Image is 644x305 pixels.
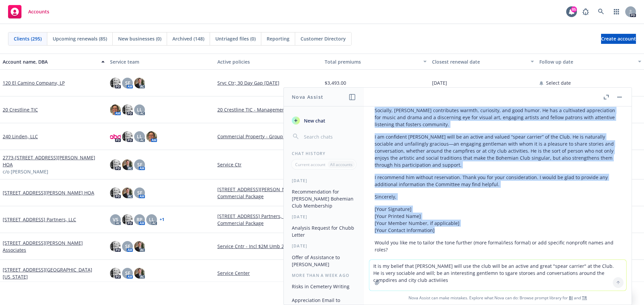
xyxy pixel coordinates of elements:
span: Clients (295) [14,35,42,42]
a: Service Cntr - Incl $2M Umb 25-26 [217,243,319,250]
div: Account name, DBA [3,58,97,65]
p: All accounts [330,162,353,167]
button: Recommendation for [PERSON_NAME] Bohemian Club Membership [289,186,359,211]
button: Analysis Request for Chubb Letter [289,222,359,240]
p: Current account [295,162,325,167]
input: Search chats [303,132,356,141]
div: [DATE] [284,214,364,220]
span: Create account [601,32,636,45]
span: SF [137,161,142,168]
a: [STREET_ADDRESS][PERSON_NAME] HOA [3,189,94,196]
img: photo [110,187,121,198]
span: Nova Assist can make mistakes. Explore what Nova can do: Browse prompt library for and [367,291,629,305]
span: SF [125,270,130,277]
p: Sincerely, [375,193,621,200]
button: Risks in Cemetery Writing [289,281,359,292]
a: 120 El Camino Company, LP [3,79,65,86]
img: photo [110,159,121,170]
h1: Nova Assist [292,93,323,100]
span: SF [125,79,130,86]
div: Closest renewal date [432,58,527,65]
div: [DATE] [284,243,364,249]
p: Socially, [PERSON_NAME] contributes warmth, curiosity, and good humor. He has a cultivated apprec... [375,107,621,128]
img: photo [110,131,121,142]
img: photo [146,131,157,142]
div: Active policies [217,58,319,65]
a: [STREET_ADDRESS] Partners, LLC [3,216,76,223]
a: Search [594,5,608,18]
img: photo [134,268,145,279]
span: SF [137,189,142,196]
span: Untriaged files (0) [215,35,256,42]
p: Would you like me to tailor the tone further (more formal/less formal) or add specific nonprofit ... [375,239,621,253]
img: photo [110,104,121,115]
span: Customer Directory [301,35,346,42]
a: 240 Linden, LLC [3,133,38,140]
button: Follow up date [537,54,644,70]
img: photo [122,159,133,170]
span: [DATE] [432,79,447,86]
button: New chat [289,115,359,127]
img: photo [110,241,121,252]
span: LL [137,106,142,113]
a: Srvc Ctr; 30 Day Gap [DATE] [217,79,319,86]
a: [STREET_ADDRESS][GEOGRAPHIC_DATA][US_STATE] [3,266,105,280]
div: Chat History [284,151,364,156]
span: LL [137,133,142,140]
a: 2773-[STREET_ADDRESS][PERSON_NAME] HOA [3,154,105,168]
span: Select date [546,79,571,86]
a: TR [582,295,587,301]
a: Service Ctr [217,161,319,168]
a: [STREET_ADDRESS] Partners, LLC - Commercial Package [217,213,319,227]
a: + 1 [160,218,164,222]
span: $3,493.00 [325,79,346,86]
a: [STREET_ADDRESS][PERSON_NAME] HOA - Commercial Package [217,186,319,200]
img: photo [134,78,145,88]
div: Service team [110,58,212,65]
img: photo [110,78,121,88]
button: Active policies [215,54,322,70]
a: 20 Crestline TIC [3,106,38,113]
span: Archived (148) [172,35,204,42]
a: Switch app [610,5,623,18]
span: New businesses (0) [118,35,161,42]
p: I recommend him without reservation. Thank you for your consideration. I would be glad to provide... [375,174,621,188]
img: photo [110,268,121,279]
a: 20 Crestline TIC - Management Liability [217,106,319,113]
button: Total premiums [322,54,429,70]
span: Accounts [28,9,49,14]
img: photo [122,131,133,142]
img: photo [134,241,145,252]
a: Report a Bug [579,5,592,18]
a: [STREET_ADDRESS][PERSON_NAME] Associates [3,239,105,253]
img: photo [122,214,133,225]
div: Follow up date [539,58,634,65]
span: Reporting [267,35,289,42]
div: [DATE] [284,178,364,183]
span: Upcoming renewals (85) [53,35,107,42]
button: Thumbs down [399,258,410,268]
span: VS [113,216,118,223]
span: c/o [PERSON_NAME] [3,168,48,175]
p: I am confident [PERSON_NAME] will be an active and valued “spear carrier” of the Club. He is natu... [375,133,621,168]
img: photo [122,187,133,198]
span: SF [125,243,130,250]
a: BI [569,295,573,301]
a: Create account [601,34,636,44]
div: 85 [571,6,577,12]
button: Offer of Assistance to [PERSON_NAME] [289,252,359,270]
div: Total premiums [325,58,419,65]
button: Service team [107,54,215,70]
a: Service Center [217,270,319,277]
div: More than a week ago [284,273,364,278]
a: Accounts [5,2,52,21]
span: RP [137,216,143,223]
span: LL [149,216,154,223]
p: [Your Signature] [Your Printed Name] [Your Member Number, if applicable] [Your Contact Information] [375,206,621,234]
span: New chat [303,117,325,124]
img: photo [122,104,133,115]
a: Commercial Property - Group Policy [217,133,319,140]
button: Closest renewal date [429,54,537,70]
